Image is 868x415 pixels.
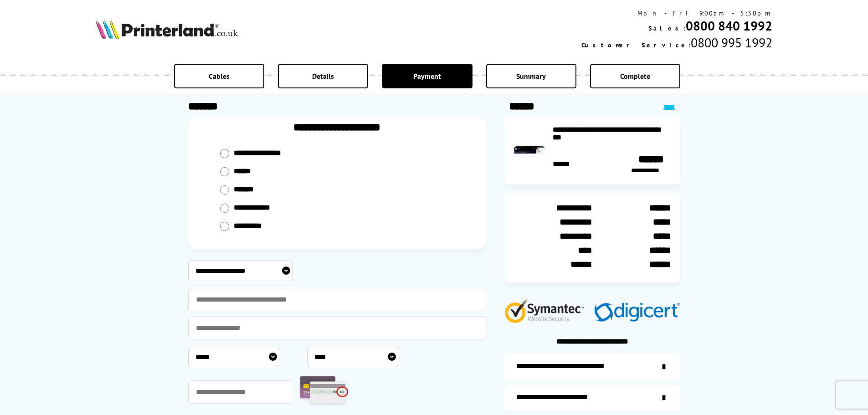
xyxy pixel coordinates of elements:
[581,41,691,49] span: Customer Service:
[581,9,772,17] div: Mon - Fri 9:00am - 5:30pm
[648,24,686,32] span: Sales:
[209,72,230,81] span: Cables
[413,72,441,81] span: Payment
[691,34,772,51] span: 0800 995 1992
[516,72,546,81] span: Summary
[96,19,238,39] img: Printerland Logo
[620,72,650,81] span: Complete
[312,72,334,81] span: Details
[686,17,772,34] a: 0800 840 1992
[504,354,680,379] a: additional-ink
[504,385,680,410] a: items-arrive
